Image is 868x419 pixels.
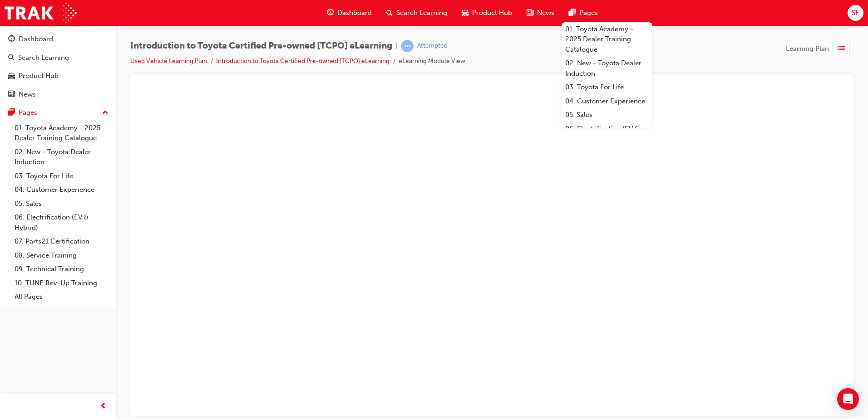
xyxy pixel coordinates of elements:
span: list-icon [838,43,845,54]
a: pages-iconPages [562,4,605,22]
a: guage-iconDashboard [320,4,379,22]
span: Search Learning [396,8,447,18]
li: eLearning Module View [399,56,465,67]
a: 03. Toyota For Life [562,80,652,94]
span: guage-icon [8,35,15,44]
a: Dashboard [4,31,112,48]
a: car-iconProduct Hub [454,4,519,22]
div: Search Learning [18,53,69,63]
button: DashboardSearch LearningProduct HubNews [4,29,112,104]
span: Learning Plan [786,44,829,54]
span: Pages [579,8,598,18]
a: 04. Customer Experience [11,183,112,197]
button: Pages [4,104,112,121]
a: 02. New - Toyota Dealer Induction [11,145,112,169]
a: 07. Parts21 Certification [11,234,112,248]
a: 08. Service Training [11,248,112,263]
span: Product Hub [472,8,512,18]
span: pages-icon [569,7,576,19]
a: All Pages [11,290,112,304]
a: news-iconNews [519,4,562,22]
a: News [4,86,112,103]
div: Pages [19,107,37,118]
span: search-icon [8,54,15,62]
div: News [19,89,36,100]
span: car-icon [8,72,15,80]
div: Attempted [417,42,448,50]
div: Product Hub [19,71,59,81]
span: learningRecordVerb_ATTEMPT-icon [401,40,414,52]
a: 01. Toyota Academy - 2025 Dealer Training Catalogue [11,121,112,145]
span: News [537,8,554,18]
a: 06. Electrification (EV & Hybrid) [11,210,112,234]
a: Product Hub [4,68,112,84]
div: Open Intercom Messenger [837,388,859,410]
a: 01. Toyota Academy - 2025 Dealer Training Catalogue [562,22,652,57]
a: search-iconSearch Learning [379,4,454,22]
span: up-icon [102,107,108,119]
a: 10. TUNE Rev-Up Training [11,276,112,290]
span: Introduction to Toyota Certified Pre-owned [TCPO] eLearning [130,41,392,51]
span: SF [852,8,859,18]
a: 02. New - Toyota Dealer Induction [562,56,652,80]
span: guage-icon [327,7,334,19]
button: Learning Plan [786,40,853,57]
a: Used Vehicle Learning Plan [130,57,207,65]
img: Trak [5,3,77,23]
span: | [396,41,398,51]
button: SF [848,5,863,21]
a: Introduction to Toyota Certified Pre-owned [TCPO] eLearning [216,57,390,65]
span: Dashboard [337,8,372,18]
a: 05. Sales [11,197,112,211]
a: 03. Toyota For Life [11,169,112,183]
a: Search Learning [4,49,112,66]
span: search-icon [386,7,393,19]
a: 09. Technical Training [11,262,112,276]
a: 06. Electrification (EV & Hybrid) [562,122,652,146]
span: news-icon [527,7,533,19]
span: news-icon [8,91,15,99]
a: 05. Sales [562,108,652,122]
span: pages-icon [8,109,15,117]
div: Dashboard [19,34,53,44]
span: car-icon [462,7,469,19]
a: 04. Customer Experience [562,94,652,108]
span: prev-icon [100,401,107,412]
